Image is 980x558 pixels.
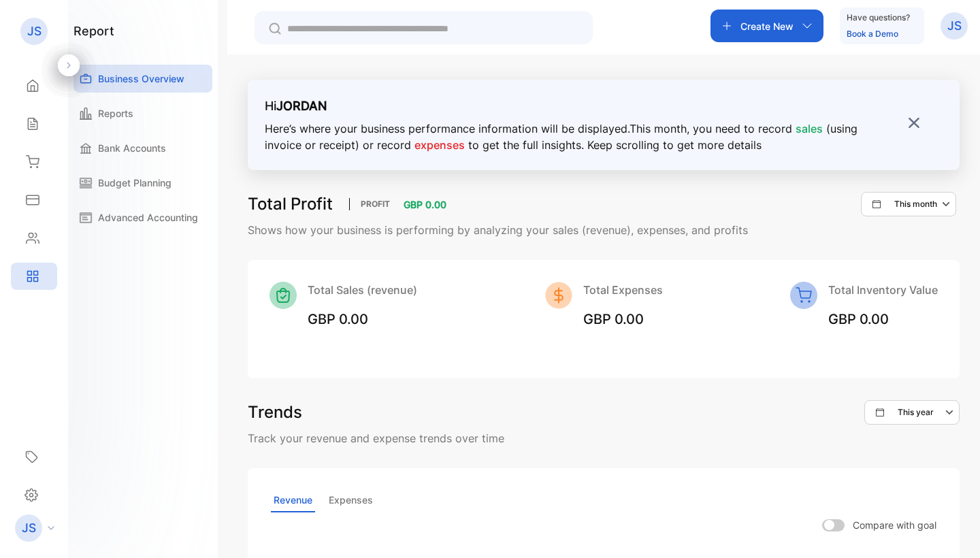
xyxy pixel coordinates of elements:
a: Book a Demo [847,29,898,39]
span: GBP 0.00 [404,199,446,210]
img: Icon [790,282,817,309]
p: Total Expenses [583,282,663,298]
p: Hi [265,97,907,115]
a: Bank Accounts [73,134,212,162]
p: This month [894,198,937,210]
img: close [907,116,921,130]
p: Business Overview [98,71,184,86]
p: JS [27,22,42,40]
p: Here’s where your business performance information will be displayed. This month , you need to re... [265,120,894,153]
p: Bank Accounts [98,141,166,155]
p: Total Inventory Value [828,282,938,298]
p: Revenue [271,489,315,512]
h1: report [73,22,114,40]
a: Advanced Accounting [73,203,212,231]
a: Budget Planning [73,169,212,197]
span: sales [796,122,823,135]
p: Advanced Accounting [98,210,198,225]
h3: Trends [248,400,302,425]
p: Have questions? [847,11,910,24]
strong: JORDAN [276,99,327,113]
a: Business Overview [73,65,212,93]
p: Reports [98,106,133,120]
p: Compare with goal [853,518,936,532]
p: Shows how your business is performing by analyzing your sales (revenue), expenses, and profits [248,222,960,238]
button: This year [864,400,960,425]
img: Icon [545,282,572,309]
p: Total Sales (revenue) [308,282,417,298]
h3: Total Profit [248,192,333,216]
p: JS [22,519,36,537]
p: Create New [740,19,794,33]
span: GBP 0.00 [583,311,644,327]
button: This month [861,192,956,216]
a: Reports [73,99,212,127]
p: JS [947,17,962,35]
p: Track your revenue and expense trends over time [248,430,960,446]
span: GBP 0.00 [828,311,889,327]
p: PROFIT [349,198,401,210]
span: GBP 0.00 [308,311,368,327]
img: Icon [269,282,297,309]
span: expenses [414,138,465,152]
p: Budget Planning [98,176,171,190]
button: Create New [710,10,823,42]
p: This year [898,406,934,419]
p: Expenses [326,489,376,512]
button: JS [941,10,968,42]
